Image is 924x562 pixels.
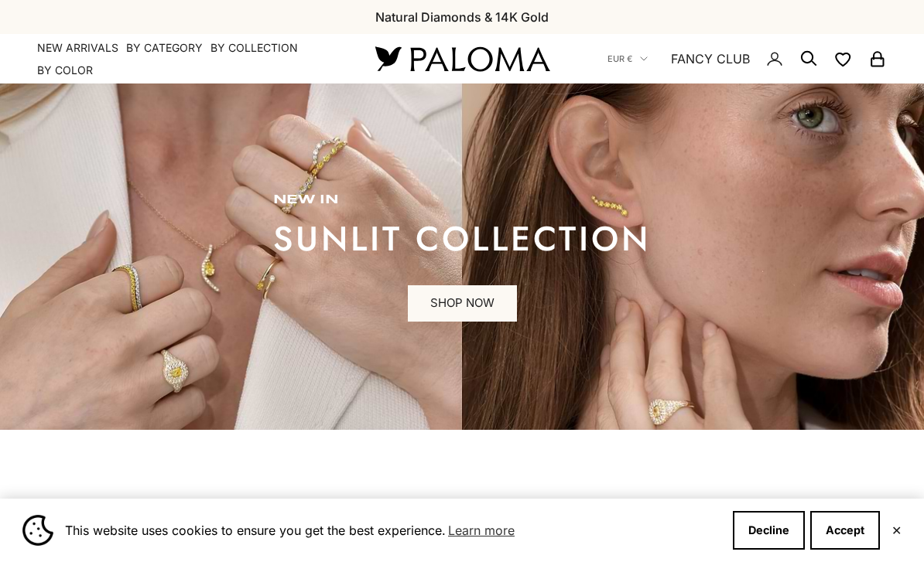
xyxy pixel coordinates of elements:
a: NEW ARRIVALS [37,40,118,56]
summary: By Color [37,63,93,78]
nav: Secondary navigation [607,34,887,83]
span: EUR € [607,52,632,66]
a: SHOP NOW [408,285,517,322]
a: FANCY CLUB [671,49,750,69]
p: sunlit collection [273,223,651,254]
button: Decline [733,511,805,550]
a: Learn more [446,519,517,542]
img: Cookie banner [22,515,53,546]
p: new in [273,192,651,208]
summary: By Collection [210,40,298,56]
nav: Primary navigation [37,40,338,78]
span: This website uses cookies to ensure you get the best experience. [65,519,720,542]
p: Natural Diamonds & 14K Gold [375,7,549,27]
button: Accept [810,511,880,550]
button: EUR € [607,52,648,66]
summary: By Category [126,40,203,56]
button: Close [891,526,902,535]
